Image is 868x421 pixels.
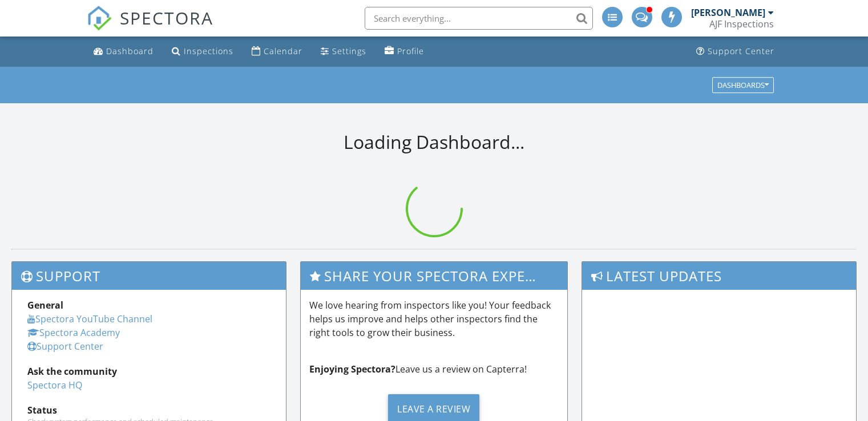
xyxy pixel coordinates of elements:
[365,7,593,30] input: Search everything...
[309,362,559,376] p: Leave us a review on Capterra!
[27,403,271,417] div: Status
[27,365,271,378] div: Ask the community
[27,340,103,353] a: Support Center
[87,6,112,31] img: The Best Home Inspection Software - Spectora
[27,379,82,391] a: Spectora HQ
[332,46,366,56] div: Settings
[380,41,429,62] a: Profile
[709,18,774,30] div: AJF Inspections
[712,77,774,93] button: Dashboards
[691,7,765,18] div: [PERSON_NAME]
[167,41,238,62] a: Inspections
[87,15,213,39] a: SPECTORA
[120,6,213,30] span: SPECTORA
[106,46,154,56] div: Dashboard
[316,41,371,62] a: Settings
[301,262,568,290] h3: Share Your Spectora Experience
[582,262,856,290] h3: Latest Updates
[264,46,302,56] div: Calendar
[708,46,774,56] div: Support Center
[27,326,120,339] a: Spectora Academy
[397,46,424,56] div: Profile
[309,298,559,339] p: We love hearing from inspectors like you! Your feedback helps us improve and helps other inspecto...
[247,41,307,62] a: Calendar
[184,46,233,56] div: Inspections
[717,81,769,89] div: Dashboards
[27,299,63,311] strong: General
[309,363,395,375] strong: Enjoying Spectora?
[89,41,158,62] a: Dashboard
[27,313,152,325] a: Spectora YouTube Channel
[12,262,286,290] h3: Support
[692,41,779,62] a: Support Center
